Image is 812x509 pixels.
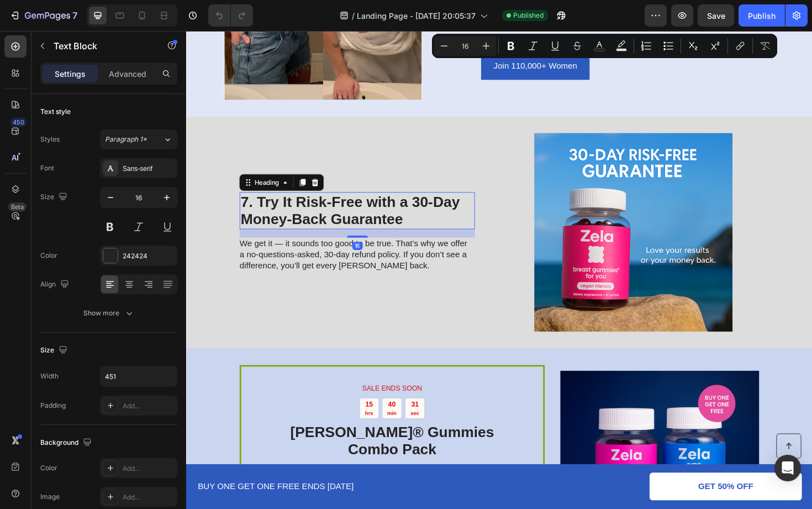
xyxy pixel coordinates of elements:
p: We get it — it sounds too good to be true. That’s why we offer a no-questions-asked, 30-day refun... [56,220,304,254]
span: Paragraph 1* [105,134,147,144]
button: Publish [739,4,785,27]
span: / [352,10,355,22]
span: Published [513,11,544,20]
div: Size [40,343,70,358]
div: 31 [238,392,247,401]
div: Styles [40,134,60,144]
div: Padding [40,401,66,411]
div: Sans-serif [123,164,175,174]
div: Align [40,277,71,292]
div: Heading [70,155,101,165]
div: Beta [8,202,27,211]
span: Landing Page - [DATE] 20:05:37 [357,10,476,22]
div: Open Intercom Messenger [774,455,801,481]
div: 450 [10,118,27,127]
a: GET 50% OFF [491,468,652,497]
p: Settings [55,68,86,80]
p: sec [238,401,247,408]
div: Add... [123,401,175,411]
p: 7 [72,9,77,22]
div: Undo/Redo [208,4,253,27]
p: Text Block [54,39,147,53]
div: 40 [213,392,223,401]
h2: 7. Try It Risk-Free with a 30-Day Money-Back Guarantee [56,171,305,210]
div: Color [40,251,57,261]
div: Editor contextual toolbar [432,34,777,58]
iframe: Design area [186,31,812,509]
p: hrs [189,401,198,408]
a: Join 110,000+ Women [312,23,427,53]
p: SALE ENDS SOON [86,375,350,384]
div: Show more [83,308,135,319]
button: 7 [4,4,82,27]
button: Paragraph 1* [100,129,177,149]
div: Size [40,190,70,205]
div: 242424 [123,251,175,261]
div: Image [40,492,60,502]
div: Width [40,371,59,381]
p: GET 50% OFF [542,477,600,489]
h2: [PERSON_NAME]® Gummies Combo Pack [85,415,351,454]
div: 15 [189,392,198,401]
img: gempages_579112143123644949-219c6ea0-4820-4a9a-a137-0623568398ea.png [340,108,607,319]
p: min [213,401,223,408]
span: Save [707,11,725,20]
button: Show more [40,303,177,323]
p: Advanced [109,68,146,80]
input: Auto [101,366,177,386]
div: Background [40,435,94,450]
div: Add... [123,492,175,502]
div: Publish [748,10,776,22]
div: Text style [40,107,71,117]
div: Font [40,163,54,173]
p: Join 110,000+ Women [325,30,414,46]
div: 16 [176,224,187,232]
span: BUY ONE GET ONE FREE ENDS [DATE] [12,477,177,487]
div: Add... [123,464,175,474]
div: Color [40,463,57,473]
button: Save [698,4,734,27]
